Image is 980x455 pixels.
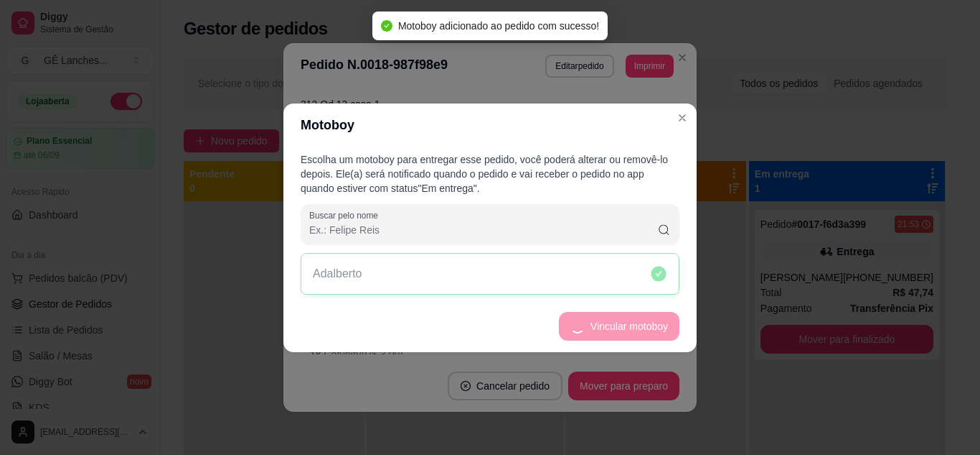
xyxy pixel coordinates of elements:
header: Motoboy [283,104,697,147]
span: Motoboy adicionado ao pedido com sucesso! [398,20,599,32]
span: check-circle [381,20,392,32]
p: Escolha um motoboy para entregar esse pedido, você poderá alterar ou removê-lo depois. Ele(a) ser... [301,152,679,196]
p: Adalberto [313,265,362,282]
button: Close [671,106,694,129]
input: Buscar pelo nome [309,223,657,237]
label: Buscar pelo nome [309,209,383,221]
